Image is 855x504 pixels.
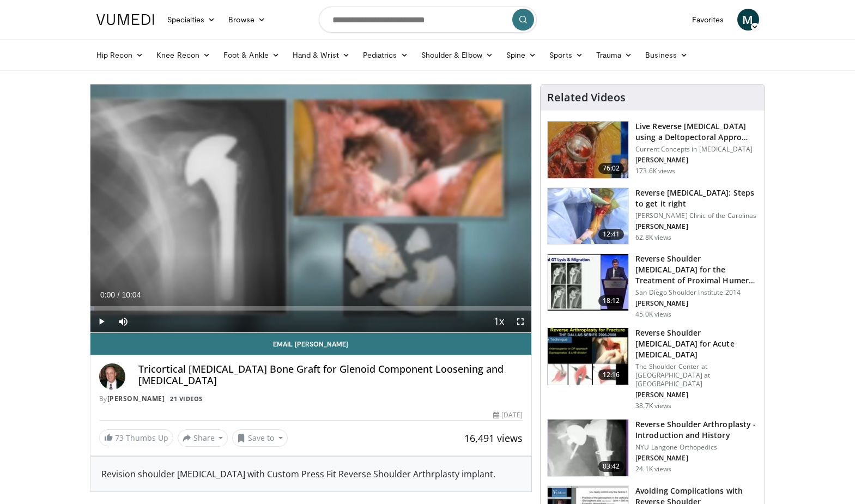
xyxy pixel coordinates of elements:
[635,288,758,297] p: San Diego Shoulder Institute 2014
[598,163,624,174] span: 76:02
[100,290,115,299] span: 0:00
[547,91,626,104] h4: Related Videos
[99,429,173,446] a: 73 Thumbs Up
[122,290,141,299] span: 10:04
[635,443,758,452] p: NYU Langone Orthopedics
[99,363,125,390] img: Avatar
[548,420,628,476] img: zucker_4.png.150x105_q85_crop-smart_upscale.jpg
[90,333,532,355] a: Email [PERSON_NAME]
[548,328,628,385] img: butch_reverse_arthroplasty_3.png.150x105_q85_crop-smart_upscale.jpg
[547,253,758,319] a: 18:12 Reverse Shoulder [MEDICAL_DATA] for the Treatment of Proximal Humeral … San Diego Shoulder ...
[161,9,222,31] a: Specialties
[99,394,523,404] div: By
[635,327,758,360] h3: Reverse Shoulder [MEDICAL_DATA] for Acute [MEDICAL_DATA]
[319,7,537,33] input: Search topics, interventions
[101,467,521,481] div: Revision shoulder [MEDICAL_DATA] with Custom Press Fit Reverse Shoulder Arthrplasty implant.
[635,156,758,165] p: [PERSON_NAME]
[150,44,217,66] a: Knee Recon
[635,465,671,473] p: 24.1K views
[548,254,628,311] img: Q2xRg7exoPLTwO8X4xMDoxOjA4MTsiGN.150x105_q85_crop-smart_upscale.jpg
[118,290,120,299] span: /
[598,295,624,306] span: 18:12
[217,44,286,66] a: Foot & Ankle
[356,44,415,66] a: Pediatrics
[488,311,510,332] button: Playback Rate
[167,394,207,403] a: 21 Videos
[222,9,272,31] a: Browse
[107,394,165,403] a: [PERSON_NAME]
[635,419,758,441] h3: Reverse Shoulder Arthroplasty - Introduction and History
[138,363,523,387] h4: Tricortical [MEDICAL_DATA] Bone Graft for Glenoid Component Loosening and [MEDICAL_DATA]
[635,402,671,410] p: 38.7K views
[598,461,624,472] span: 03:42
[548,188,628,245] img: 326034_0000_1.png.150x105_q85_crop-smart_upscale.jpg
[547,121,758,179] a: 76:02 Live Reverse [MEDICAL_DATA] using a Deltopectoral Appro… Current Concepts in [MEDICAL_DATA]...
[598,369,624,380] span: 12:16
[635,391,758,399] p: [PERSON_NAME]
[112,311,134,332] button: Mute
[96,14,154,25] img: VuMedi Logo
[635,222,758,231] p: [PERSON_NAME]
[547,419,758,477] a: 03:42 Reverse Shoulder Arthroplasty - Introduction and History NYU Langone Orthopedics [PERSON_NA...
[598,229,624,240] span: 12:41
[493,410,523,420] div: [DATE]
[635,187,758,209] h3: Reverse [MEDICAL_DATA]: Steps to get it right
[635,253,758,286] h3: Reverse Shoulder [MEDICAL_DATA] for the Treatment of Proximal Humeral …
[115,433,124,443] span: 73
[737,9,759,31] a: M
[90,84,532,333] video-js: Video Player
[547,327,758,410] a: 12:16 Reverse Shoulder [MEDICAL_DATA] for Acute [MEDICAL_DATA] The Shoulder Center at [GEOGRAPHIC...
[639,44,694,66] a: Business
[635,310,671,319] p: 45.0K views
[590,44,639,66] a: Trauma
[232,429,288,447] button: Save to
[178,429,228,447] button: Share
[286,44,356,66] a: Hand & Wrist
[635,121,758,143] h3: Live Reverse [MEDICAL_DATA] using a Deltopectoral Appro…
[90,44,150,66] a: Hip Recon
[686,9,731,31] a: Favorites
[547,187,758,245] a: 12:41 Reverse [MEDICAL_DATA]: Steps to get it right [PERSON_NAME] Clinic of the Carolinas [PERSON...
[635,362,758,388] p: The Shoulder Center at [GEOGRAPHIC_DATA] at [GEOGRAPHIC_DATA]
[635,233,671,242] p: 62.8K views
[548,122,628,178] img: 684033_3.png.150x105_q85_crop-smart_upscale.jpg
[510,311,531,332] button: Fullscreen
[500,44,543,66] a: Spine
[635,167,675,175] p: 173.6K views
[543,44,590,66] a: Sports
[90,311,112,332] button: Play
[635,211,758,220] p: [PERSON_NAME] Clinic of the Carolinas
[464,432,523,445] span: 16,491 views
[90,306,532,311] div: Progress Bar
[635,145,758,154] p: Current Concepts in [MEDICAL_DATA]
[635,454,758,463] p: [PERSON_NAME]
[415,44,500,66] a: Shoulder & Elbow
[635,299,758,308] p: [PERSON_NAME]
